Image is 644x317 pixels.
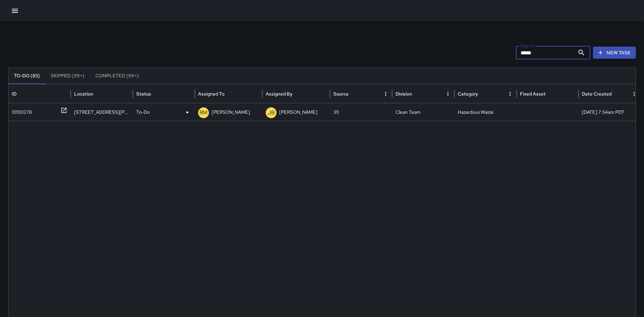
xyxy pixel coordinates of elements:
[74,91,93,97] div: Location
[333,91,349,97] div: Source
[330,103,392,121] div: 311
[578,103,641,121] div: 10/13/2025, 7:34am PDT
[268,109,275,117] p: JB
[629,89,639,99] button: Date Created column menu
[443,89,453,99] button: Division column menu
[582,91,612,97] div: Date Created
[71,103,133,121] div: 34 Van Ness Avenue
[8,68,45,84] button: To-Do (83)
[199,109,208,117] p: RM
[392,103,454,121] div: Clean Team
[136,91,151,97] div: Status
[458,91,478,97] div: Category
[505,89,515,99] button: Category column menu
[381,89,390,99] button: Source column menu
[90,68,144,84] button: Completed (99+)
[396,91,412,97] div: Division
[136,104,150,121] p: To-Do
[198,91,224,97] div: Assigned To
[212,104,250,121] p: [PERSON_NAME]
[593,47,636,59] button: New Task
[279,104,317,121] p: [PERSON_NAME]
[12,104,32,121] div: 10100278
[454,103,517,121] div: Hazardous Waste
[12,91,17,97] div: ID
[520,91,546,97] div: Fixed Asset
[266,91,292,97] div: Assigned By
[521,43,533,49] label: Search
[45,68,90,84] button: Skipped (99+)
